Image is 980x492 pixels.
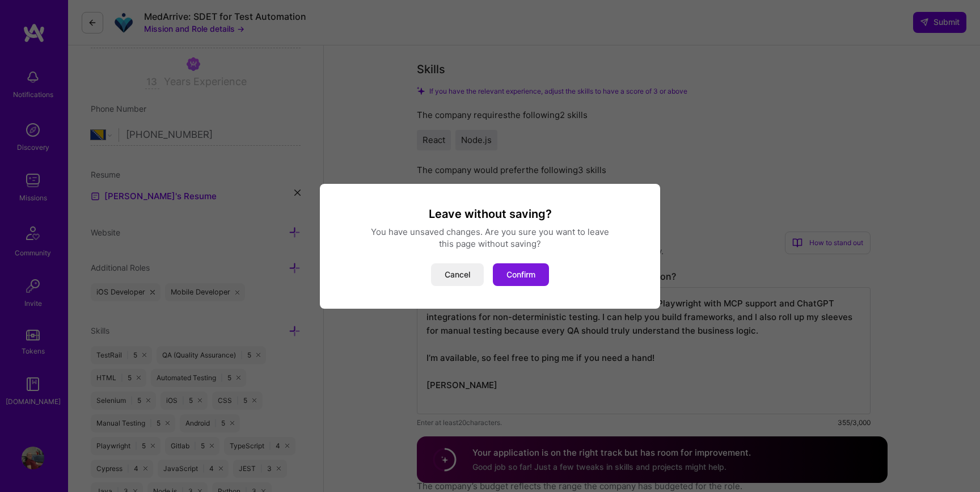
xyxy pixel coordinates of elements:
h3: Leave without saving? [333,207,647,221]
div: this page without saving? [333,238,647,250]
div: modal [320,184,660,309]
button: Cancel [431,263,484,286]
div: You have unsaved changes. Are you sure you want to leave [333,226,647,238]
button: Confirm [493,263,549,286]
